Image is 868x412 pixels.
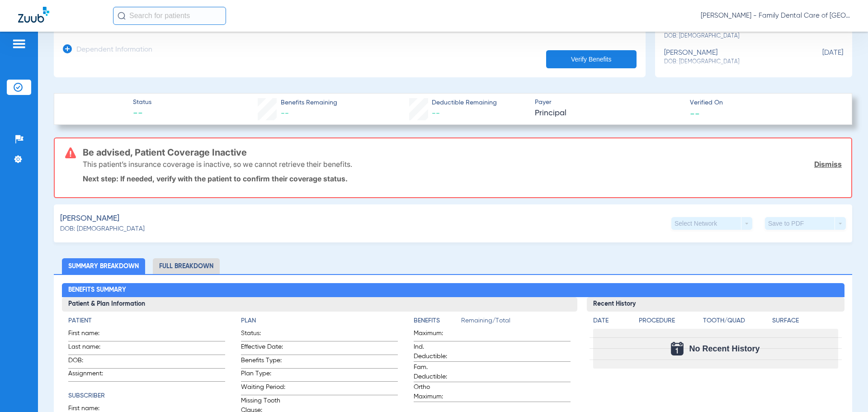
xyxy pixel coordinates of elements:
[414,342,458,361] span: Ind. Deductible:
[414,316,461,329] app-breakdown-title: Benefits
[241,329,285,341] span: Status:
[12,38,26,49] img: hamburger-icon
[281,98,337,108] span: Benefits Remaining
[62,258,145,274] li: Summary Breakdown
[60,213,119,224] span: [PERSON_NAME]
[68,369,113,381] span: Assignment:
[703,316,769,326] h4: Tooth/Quad
[593,316,631,326] h4: Date
[701,11,850,20] span: [PERSON_NAME] - Family Dental Care of [GEOGRAPHIC_DATA]
[113,7,226,25] input: Search for patients
[153,258,220,274] li: Full Breakdown
[690,109,700,118] span: --
[83,148,842,157] h3: Be advised, Patient Coverage Inactive
[62,283,844,298] h2: Benefits Summary
[432,109,440,118] span: --
[772,316,838,326] h4: Surface
[133,98,151,107] span: Status
[68,316,225,326] h4: Patient
[76,46,152,55] h3: Dependent Information
[535,98,682,107] span: Payer
[814,160,842,169] a: Dismiss
[118,12,126,20] img: Search Icon
[689,344,759,353] span: No Recent History
[68,391,225,401] h4: Subscriber
[281,109,289,118] span: --
[535,108,682,119] span: Principal
[241,342,285,355] span: Effective Date:
[587,297,844,312] h3: Recent History
[83,160,352,169] p: This patient’s insurance coverage is inactive, so we cannot retrieve their benefits.
[68,342,113,355] span: Last name:
[690,98,837,108] span: Verified On
[664,58,798,66] span: DOB: [DEMOGRAPHIC_DATA]
[546,50,637,68] button: Verify Benefits
[664,49,798,66] div: [PERSON_NAME]
[241,316,398,326] h4: Plan
[798,49,843,66] span: [DATE]
[65,147,76,158] img: error-icon
[68,356,113,368] span: DOB:
[68,329,113,341] span: First name:
[639,316,700,329] app-breakdown-title: Procedure
[414,383,458,402] span: Ortho Maximum:
[772,316,838,329] app-breakdown-title: Surface
[241,369,285,381] span: Plan Type:
[414,329,458,341] span: Maximum:
[241,356,285,368] span: Benefits Type:
[133,108,151,120] span: --
[83,174,842,183] p: Next step: If needed, verify with the patient to confirm their coverage status.
[241,383,285,395] span: Waiting Period:
[62,297,577,312] h3: Patient & Plan Information
[18,7,49,23] img: Zuub Logo
[414,363,458,382] span: Fam. Deductible:
[414,316,461,326] h4: Benefits
[461,316,571,329] span: Remaining/Total
[639,316,700,326] h4: Procedure
[60,224,145,234] span: DOB: [DEMOGRAPHIC_DATA]
[671,342,684,355] img: Calendar
[703,316,769,329] app-breakdown-title: Tooth/Quad
[593,316,631,329] app-breakdown-title: Date
[432,98,497,108] span: Deductible Remaining
[664,32,798,40] span: DOB: [DEMOGRAPHIC_DATA]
